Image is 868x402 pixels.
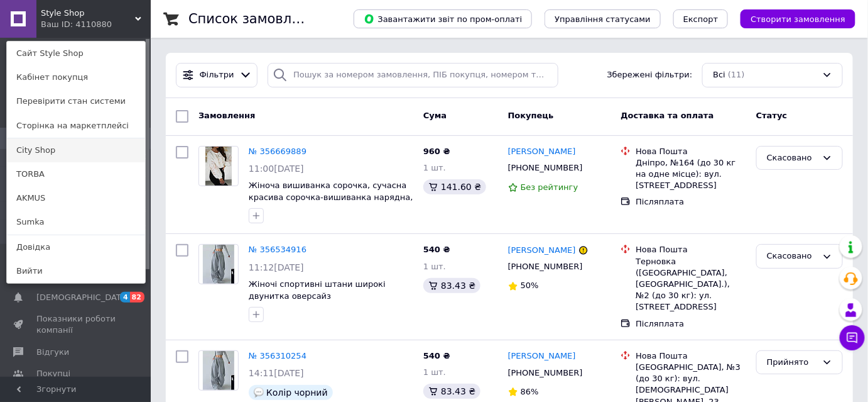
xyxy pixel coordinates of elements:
[607,69,693,81] span: Збережені фільтри:
[423,384,480,399] div: 83.43 ₴
[423,245,450,254] span: 540 ₴
[188,11,316,26] h1: Список замовлень
[506,365,585,381] div: [PHONE_NUMBER]
[200,69,234,81] span: Фільтри
[508,146,576,158] a: [PERSON_NAME]
[354,9,532,28] button: Завантажити звіт по пром-оплаті
[198,146,239,186] a: Фото товару
[521,387,539,396] span: 86%
[728,70,745,79] span: (11)
[41,19,94,30] div: Ваш ID: 4110880
[36,368,70,379] span: Покупці
[266,388,328,398] span: Колір чорний
[508,245,576,257] a: [PERSON_NAME]
[521,182,578,192] span: Без рейтингу
[198,111,255,120] span: Замовлення
[7,162,145,186] a: TORBA
[767,250,817,263] div: Скасовано
[728,14,855,23] a: Створити замовлення
[205,147,232,186] img: Фото товару
[423,163,446,172] span: 1 шт.
[130,292,144,303] span: 82
[7,235,145,259] a: Довідка
[7,42,145,65] a: Сайт Style Shop
[120,292,130,303] span: 4
[621,111,713,120] span: Доставка та оплата
[636,146,746,157] div: Нова Пошта
[521,281,539,290] span: 50%
[249,351,307,360] a: № 356310254
[545,9,661,28] button: Управління статусами
[7,186,145,210] a: AKMUS
[249,181,413,225] a: Жіноча вишиванка сорочка, сучасна красива сорочка-вишиванка нарядна, святкова сорочка вишита, виш...
[7,138,145,162] a: City Shop
[636,256,746,313] div: Терновка ([GEOGRAPHIC_DATA], [GEOGRAPHIC_DATA].), №2 (до 30 кг): ул. [STREET_ADDRESS]
[840,325,865,350] button: Чат з покупцем
[268,63,558,87] input: Пошук за номером замовлення, ПІБ покупця, номером телефону, Email, номером накладної
[254,388,264,398] img: :speech_balloon:
[506,259,585,275] div: [PHONE_NUMBER]
[555,14,651,24] span: Управління статусами
[713,69,725,81] span: Всі
[249,164,304,174] span: 11:00[DATE]
[683,14,719,24] span: Експорт
[423,179,486,194] div: 141.60 ₴
[36,292,129,303] span: [DEMOGRAPHIC_DATA]
[7,114,145,138] a: Сторінка на маркетплейсі
[7,89,145,113] a: Перевірити стан системи
[423,367,446,377] span: 1 шт.
[636,196,746,208] div: Післяплата
[636,318,746,330] div: Післяплата
[636,244,746,255] div: Нова Пошта
[36,313,116,336] span: Показники роботи компанії
[508,111,554,120] span: Покупець
[767,356,817,369] div: Прийнято
[249,279,386,301] a: Жіночі спортивні штани широкі двунитка оверсайз
[756,111,788,120] span: Статус
[423,351,450,360] span: 540 ₴
[203,351,235,390] img: Фото товару
[41,8,135,19] span: Style Shop
[423,111,447,120] span: Cума
[7,65,145,89] a: Кабінет покупця
[423,278,480,293] div: 83.43 ₴
[423,262,446,271] span: 1 шт.
[508,350,576,362] a: [PERSON_NAME]
[249,262,304,272] span: 11:12[DATE]
[741,9,855,28] button: Створити замовлення
[767,152,817,165] div: Скасовано
[673,9,729,28] button: Експорт
[249,147,307,156] a: № 356669889
[636,157,746,192] div: Дніпро, №164 (до 30 кг на одне місце): вул. [STREET_ADDRESS]
[506,160,585,176] div: [PHONE_NUMBER]
[423,147,450,156] span: 960 ₴
[203,245,235,284] img: Фото товару
[249,368,304,378] span: 14:11[DATE]
[36,347,69,358] span: Відгуки
[364,13,522,25] span: Завантажити звіт по пром-оплаті
[751,14,845,24] span: Створити замовлення
[636,350,746,362] div: Нова Пошта
[7,259,145,283] a: Вийти
[198,244,239,284] a: Фото товару
[7,210,145,234] a: Sumka
[249,245,307,254] a: № 356534916
[198,350,239,391] a: Фото товару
